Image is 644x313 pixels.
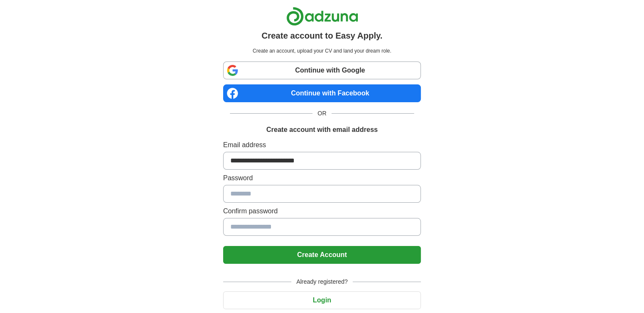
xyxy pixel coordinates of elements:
span: OR [312,109,332,118]
span: Already registered? [291,277,353,286]
button: Create Account [223,246,421,264]
p: Create an account, upload your CV and land your dream role. [225,47,419,55]
a: Continue with Facebook [223,84,421,102]
a: Login [223,296,421,304]
label: Email address [223,140,421,150]
img: Adzuna logo [286,7,358,26]
a: Continue with Google [223,61,421,79]
label: Confirm password [223,206,421,216]
h1: Create account with email address [266,125,378,135]
label: Password [223,173,421,183]
h1: Create account to Easy Apply. [262,29,383,42]
button: Login [223,291,421,309]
